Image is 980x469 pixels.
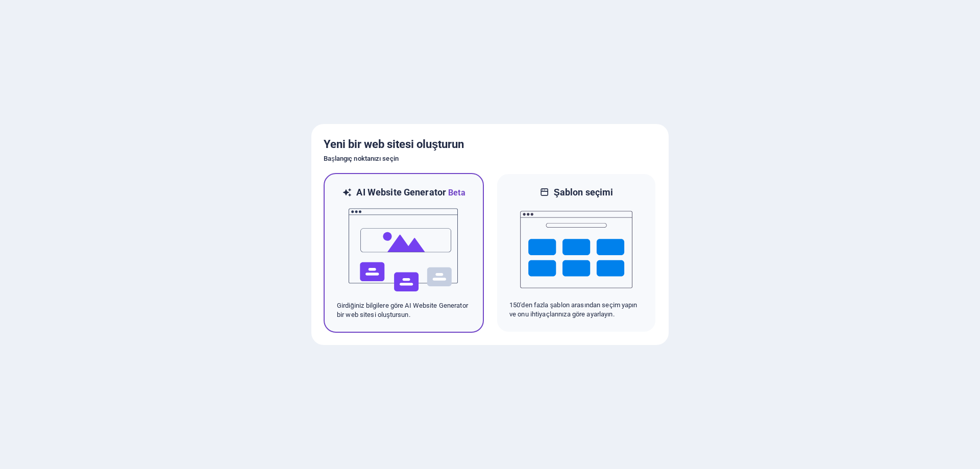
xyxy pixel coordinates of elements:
[324,136,656,153] h5: Yeni bir web sitesi oluşturun
[554,186,614,199] h6: Şablon seçimi
[356,186,465,199] h6: AI Website Generator
[509,301,643,319] p: 150'den fazla şablon arasından seçim yapın ve onu ihtiyaçlarınıza göre ayarlayın.
[324,153,656,165] h6: Başlangıç noktanızı seçin
[324,173,484,333] div: AI Website GeneratorBetaaiGirdiğiniz bilgilere göre AI Website Generator bir web sitesi oluştursun.
[496,173,656,333] div: Şablon seçimi150'den fazla şablon arasından seçim yapın ve onu ihtiyaçlarınıza göre ayarlayın.
[446,188,465,198] span: Beta
[348,199,460,301] img: ai
[337,301,471,319] p: Girdiğiniz bilgilere göre AI Website Generator bir web sitesi oluştursun.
